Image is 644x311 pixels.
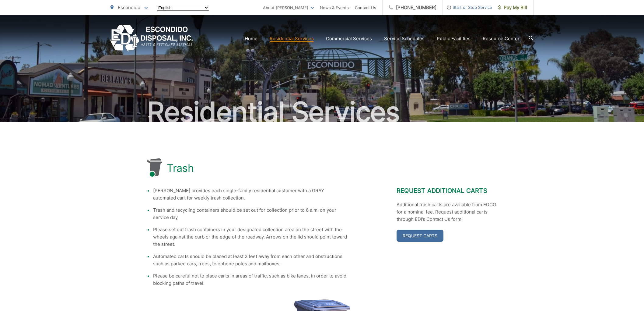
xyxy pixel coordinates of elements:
a: Request Carts [397,230,443,242]
a: Contact Us [355,4,376,11]
h2: Residential Services [110,97,534,127]
li: Trash and recycling containers should be set out for collection prior to 6 a.m. on your service day [153,207,348,221]
li: [PERSON_NAME] provides each single-family residential customer with a GRAY automated cart for wee... [153,187,348,202]
h2: Request Additional Carts [397,187,497,194]
a: Resource Center [483,35,520,42]
a: Commercial Services [326,35,372,42]
a: Residential Services [270,35,314,42]
a: About [PERSON_NAME] [263,4,314,11]
span: Escondido [118,5,140,10]
p: Additional trash carts are available from EDCO for a nominal fee. Request additional carts throug... [397,201,497,223]
li: Please be careful not to place carts in areas of traffic, such as bike lanes, in order to avoid b... [153,272,348,287]
h1: Trash [167,162,194,174]
a: News & Events [320,4,349,11]
li: Automated carts should be placed at least 2 feet away from each other and obstructions such as pa... [153,253,348,267]
a: Service Schedules [384,35,425,42]
span: Pay My Bill [498,4,527,11]
select: Select a language [157,5,209,11]
a: Home [245,35,257,42]
a: Public Facilities [437,35,471,42]
li: Please set out trash containers in your designated collection area on the street with the wheels ... [153,226,348,248]
a: EDCD logo. Return to the homepage. [110,25,193,52]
